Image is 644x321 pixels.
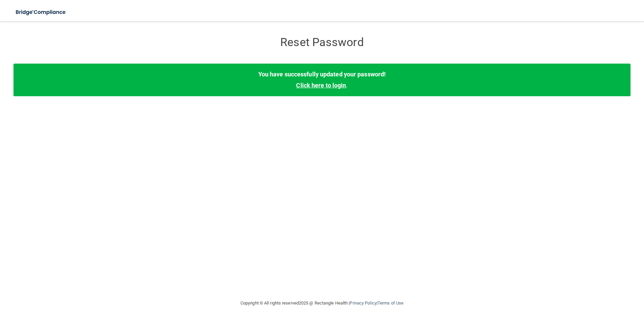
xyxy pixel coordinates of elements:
[378,300,404,306] a: Terms of Use
[350,300,376,306] a: Privacy Policy
[296,82,346,89] a: Click here to login
[10,5,72,19] img: bridge_compliance_login_screen.278c3ca4.svg
[258,71,386,78] b: You have successfully updated your password!
[199,36,445,48] h3: Reset Password
[13,64,631,96] div: .
[199,292,445,314] div: Copyright © All rights reserved 2025 @ Rectangle Health | |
